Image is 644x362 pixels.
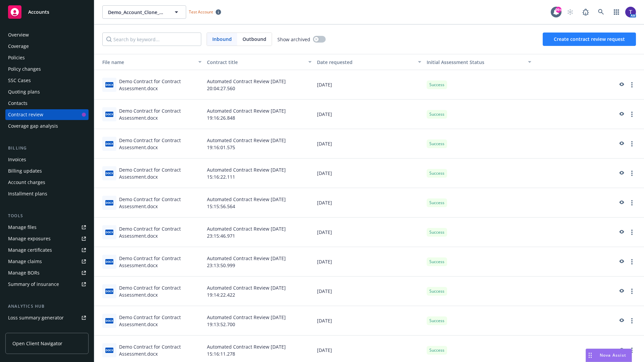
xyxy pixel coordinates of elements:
[8,256,42,267] div: Manage claims
[97,59,194,66] div: Toggle SortBy
[427,59,484,65] span: Initial Assessment Status
[119,196,202,210] div: Demo Contract for Contract Assessment.docx
[543,33,636,46] button: Create contract review request
[600,352,626,358] span: Nova Assist
[204,70,314,100] div: Automated Contract Review [DATE] 20:04:27.560
[429,288,444,294] span: Success
[8,233,51,244] div: Manage exposures
[105,200,113,205] span: docx
[119,78,202,92] div: Demo Contract for Contract Assessment.docx
[314,129,424,159] div: [DATE]
[5,312,89,323] a: Loss summary generator
[8,312,64,323] div: Loss summary generator
[108,9,166,16] span: Demo_Account_Clone_QA_CR_Tests_Demo
[8,109,43,120] div: Contract review
[186,8,224,15] span: Test Account
[628,110,636,118] a: more
[105,82,113,87] span: docx
[5,303,89,310] div: Analytics hub
[429,111,444,117] span: Success
[5,145,89,152] div: Billing
[8,177,45,188] div: Account charges
[207,59,304,66] div: Contract title
[189,9,213,15] span: Test Account
[105,289,113,294] span: docx
[8,86,40,97] div: Quoting plans
[8,154,26,165] div: Invoices
[579,5,592,19] a: Report a Bug
[5,188,89,199] a: Installment plans
[204,159,314,188] div: Automated Contract Review [DATE] 15:16:22.111
[212,36,232,43] span: Inbound
[617,287,625,295] a: preview
[617,140,625,148] a: preview
[617,81,625,89] a: preview
[119,284,202,298] div: Demo Contract for Contract Assessment.docx
[427,59,524,66] div: Toggle SortBy
[594,5,608,19] a: Search
[119,166,202,180] div: Demo Contract for Contract Assessment.docx
[105,230,113,235] span: docx
[628,317,636,325] a: more
[5,279,89,290] a: Summary of insurance
[5,154,89,165] a: Invoices
[105,171,113,176] span: docx
[243,36,266,43] span: Outbound
[429,141,444,147] span: Success
[314,218,424,247] div: [DATE]
[5,3,89,21] a: Accounts
[204,100,314,129] div: Automated Contract Review [DATE] 19:16:26.848
[102,33,201,46] input: Search by keyword...
[8,75,31,86] div: SSC Cases
[8,245,52,255] div: Manage certificates
[628,228,636,236] a: more
[5,75,89,86] a: SSC Cases
[314,306,424,336] div: [DATE]
[97,59,194,66] div: File name
[5,222,89,233] a: Manage files
[8,64,41,74] div: Policy changes
[617,199,625,207] a: preview
[8,29,29,40] div: Overview
[429,82,444,88] span: Success
[617,110,625,118] a: preview
[8,267,40,278] div: Manage BORs
[105,259,113,264] span: docx
[5,245,89,255] a: Manage certificates
[617,317,625,325] a: preview
[204,277,314,306] div: Automated Contract Review [DATE] 19:14:22.422
[277,36,310,43] span: Show archived
[5,64,89,74] a: Policy changes
[617,228,625,236] a: preview
[314,54,424,70] button: Date requested
[102,5,186,19] button: Demo_Account_Clone_QA_CR_Tests_Demo
[5,52,89,63] a: Policies
[5,267,89,278] a: Manage BORs
[628,258,636,266] a: more
[8,41,29,52] div: Coverage
[8,279,59,290] div: Summary of insurance
[628,140,636,148] a: more
[314,100,424,129] div: [DATE]
[429,170,444,176] span: Success
[5,256,89,267] a: Manage claims
[429,259,444,265] span: Success
[105,318,113,323] span: docx
[563,5,577,19] a: Start snowing
[119,343,202,357] div: Demo Contract for Contract Assessment.docx
[105,141,113,146] span: docx
[237,33,272,46] span: Outbound
[207,33,237,46] span: Inbound
[625,7,636,17] img: photo
[617,346,625,354] a: preview
[5,29,89,40] a: Overview
[317,59,414,66] div: Date requested
[555,7,561,13] div: 99+
[8,222,37,233] div: Manage files
[8,52,25,63] div: Policies
[204,129,314,159] div: Automated Contract Review [DATE] 19:16:01.575
[628,81,636,89] a: more
[28,9,49,15] span: Accounts
[5,109,89,120] a: Contract review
